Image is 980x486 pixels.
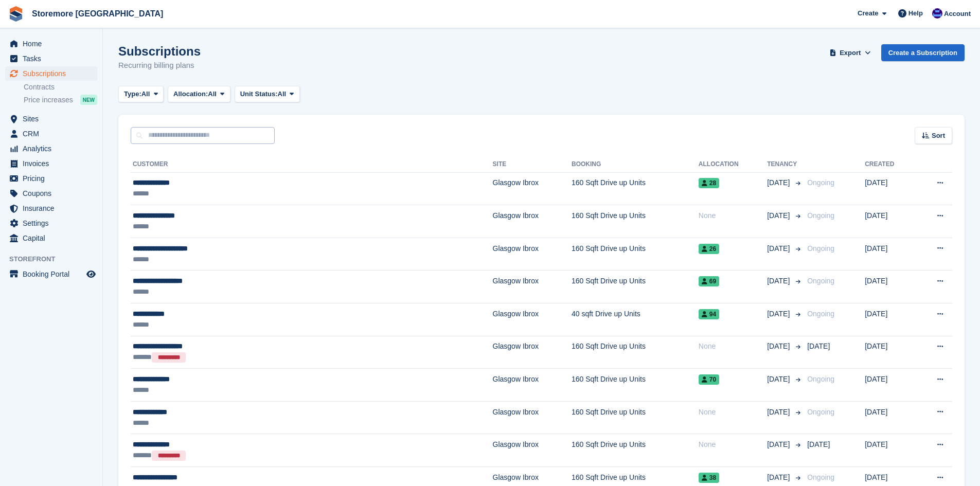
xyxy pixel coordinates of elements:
[865,172,915,205] td: [DATE]
[235,86,300,103] button: Unit Status: All
[118,44,201,58] h1: Subscriptions
[493,238,572,271] td: Glasgow Ibrox
[493,271,572,303] td: Glasgow Ibrox
[23,186,84,201] span: Coupons
[8,6,24,22] img: stora-icon-8386f47178a22dfd0bd8f6a31ec36ba5ce8667c1dd55bd0f319d3a0aa187defe.svg
[493,434,572,467] td: Glasgow Ibrox
[767,309,792,319] span: [DATE]
[865,156,915,173] th: Created
[807,440,830,448] span: [DATE]
[493,156,572,173] th: Site
[572,401,699,434] td: 160 Sqft Drive up Units
[23,112,84,126] span: Sites
[828,44,873,61] button: Export
[5,156,97,171] a: menu
[858,8,878,19] span: Create
[5,141,97,156] a: menu
[865,238,915,271] td: [DATE]
[23,127,84,141] span: CRM
[5,127,97,141] a: menu
[572,336,699,369] td: 160 Sqft Drive up Units
[865,369,915,402] td: [DATE]
[240,89,278,99] span: Unit Status:
[767,472,792,483] span: [DATE]
[908,8,923,19] span: Help
[5,216,97,230] a: menu
[493,205,572,238] td: Glasgow Ibrox
[5,171,97,186] a: menu
[807,473,834,481] span: Ongoing
[28,5,167,22] a: Storemore [GEOGRAPHIC_DATA]
[5,66,97,81] a: menu
[699,309,719,319] span: 94
[118,60,201,71] p: Recurring billing plans
[767,374,792,385] span: [DATE]
[767,156,803,173] th: Tenancy
[865,271,915,303] td: [DATE]
[118,86,164,103] button: Type: All
[173,89,208,99] span: Allocation:
[807,342,830,350] span: [DATE]
[493,172,572,205] td: Glasgow Ibrox
[699,156,767,173] th: Allocation
[131,156,493,173] th: Customer
[572,238,699,271] td: 160 Sqft Drive up Units
[865,205,915,238] td: [DATE]
[932,131,945,141] span: Sort
[944,9,971,19] span: Account
[493,369,572,402] td: Glasgow Ibrox
[5,37,97,51] a: menu
[865,434,915,467] td: [DATE]
[24,82,97,92] a: Contracts
[767,243,792,254] span: [DATE]
[807,408,834,416] span: Ongoing
[493,401,572,434] td: Glasgow Ibrox
[807,310,834,318] span: Ongoing
[572,156,699,173] th: Booking
[24,94,97,105] a: Price increases NEW
[23,231,84,245] span: Capital
[699,374,719,385] span: 70
[807,244,834,253] span: Ongoing
[767,276,792,286] span: [DATE]
[767,210,792,221] span: [DATE]
[23,66,84,81] span: Subscriptions
[80,95,97,105] div: NEW
[5,112,97,126] a: menu
[699,244,719,254] span: 26
[767,341,792,352] span: [DATE]
[278,89,287,99] span: All
[23,201,84,215] span: Insurance
[23,51,84,66] span: Tasks
[5,231,97,245] a: menu
[5,201,97,215] a: menu
[141,89,150,99] span: All
[124,89,141,99] span: Type:
[23,267,84,281] span: Booking Portal
[572,205,699,238] td: 160 Sqft Drive up Units
[767,177,792,188] span: [DATE]
[807,277,834,285] span: Ongoing
[699,178,719,188] span: 28
[699,210,767,221] div: None
[9,254,102,264] span: Storefront
[767,439,792,450] span: [DATE]
[865,401,915,434] td: [DATE]
[493,336,572,369] td: Glasgow Ibrox
[5,267,97,281] a: menu
[699,276,719,286] span: 69
[572,271,699,303] td: 160 Sqft Drive up Units
[572,303,699,336] td: 40 sqft Drive up Units
[572,434,699,467] td: 160 Sqft Drive up Units
[932,8,942,19] img: Angela
[881,44,965,61] a: Create a Subscription
[840,48,861,58] span: Export
[699,473,719,483] span: 38
[23,171,84,186] span: Pricing
[24,95,73,105] span: Price increases
[5,186,97,201] a: menu
[23,141,84,156] span: Analytics
[767,407,792,418] span: [DATE]
[807,178,834,187] span: Ongoing
[699,407,767,418] div: None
